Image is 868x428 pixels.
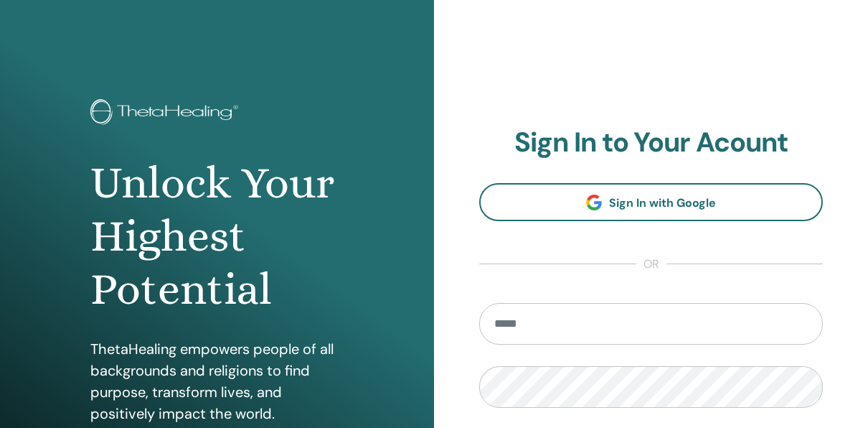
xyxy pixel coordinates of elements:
[479,183,823,221] a: Sign In with Google
[636,256,666,273] span: or
[609,195,716,210] span: Sign In with Google
[90,157,344,317] h1: Unlock Your Highest Potential
[90,338,344,424] p: ThetaHealing empowers people of all backgrounds and religions to find purpose, transform lives, a...
[479,126,823,159] h2: Sign In to Your Acount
